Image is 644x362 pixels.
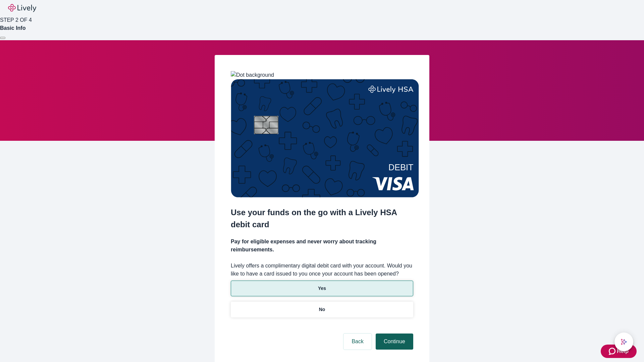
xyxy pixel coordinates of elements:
h2: Use your funds on the go with a Lively HSA debit card [231,206,413,231]
button: Yes [231,281,413,296]
button: Continue [376,334,413,350]
button: chat [614,333,633,351]
label: Lively offers a complimentary digital debit card with your account. Would you like to have a card... [231,262,413,278]
button: Back [343,334,372,350]
p: Yes [318,285,326,292]
button: Zendesk support iconHelp [601,345,637,358]
img: Debit card [231,79,419,197]
p: No [319,306,325,313]
img: Lively [8,4,36,12]
svg: Zendesk support icon [609,347,617,355]
button: No [231,302,413,317]
svg: Lively AI Assistant [621,339,627,345]
h4: Pay for eligible expenses and never worry about tracking reimbursements. [231,238,413,254]
img: Dot background [231,71,274,79]
span: Help [617,347,629,355]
